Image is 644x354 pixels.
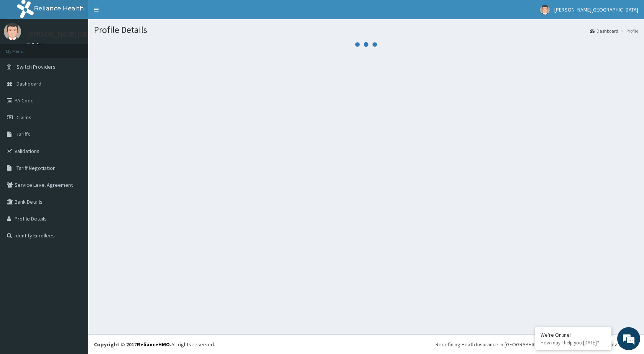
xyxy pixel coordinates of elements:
p: How may I help you today? [540,339,606,346]
footer: All rights reserved. [88,334,644,354]
svg: audio-loading [355,33,378,56]
img: User Image [4,23,21,40]
img: User Image [540,5,550,15]
span: Dashboard [16,80,41,87]
a: RelianceHMO [137,341,170,348]
span: Claims [16,114,31,121]
div: Redefining Heath Insurance in [GEOGRAPHIC_DATA] using Telemedicine and Data Science! [435,341,638,348]
h1: Profile Details [94,25,638,35]
span: Switch Providers [16,63,56,70]
a: Dashboard [590,28,618,34]
strong: Copyright © 2017 . [94,341,171,348]
span: Tariffs [16,131,30,138]
li: Profile [619,28,638,34]
p: [PERSON_NAME][GEOGRAPHIC_DATA] [27,31,140,38]
div: We're Online! [540,331,606,338]
span: [PERSON_NAME][GEOGRAPHIC_DATA] [554,6,638,13]
a: Online [27,42,45,47]
span: Tariff Negotiation [16,165,56,171]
